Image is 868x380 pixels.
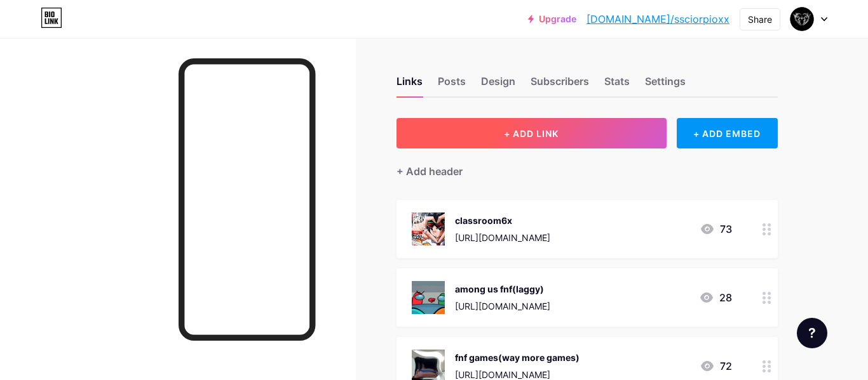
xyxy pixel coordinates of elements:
[790,7,814,31] img: ssciorpioxx
[397,118,667,148] button: + ADD LINK
[455,214,550,227] div: classroom6x
[528,14,576,24] a: Upgrade
[397,74,423,96] div: Links
[645,74,686,96] div: Settings
[455,351,580,364] div: fnf games(way more games)
[700,358,732,374] div: 72
[481,74,515,96] div: Design
[531,74,589,96] div: Subscribers
[587,11,729,27] a: [DOMAIN_NAME]/ssciorpioxx
[438,74,466,96] div: Posts
[604,74,630,96] div: Stats
[677,118,778,148] div: + ADD EMBED
[455,282,550,296] div: among us fnf(laggy)
[412,213,445,246] img: classroom6x
[700,221,732,237] div: 73
[455,299,550,313] div: [URL][DOMAIN_NAME]
[699,290,732,305] div: 28
[412,281,445,314] img: among us fnf(laggy)
[455,231,550,244] div: [URL][DOMAIN_NAME]
[504,128,559,139] span: + ADD LINK
[397,164,463,179] div: + Add header
[748,13,772,26] div: Share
